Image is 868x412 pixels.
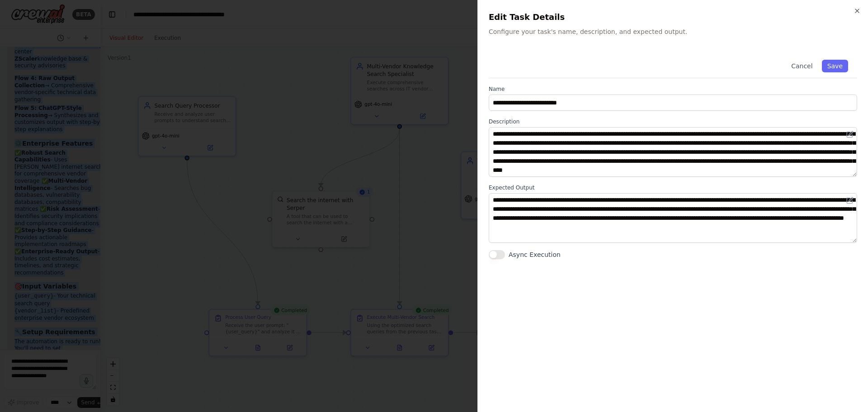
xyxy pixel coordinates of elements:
[489,118,857,125] label: Description
[489,85,857,93] label: Name
[509,250,561,259] label: Async Execution
[489,11,857,24] h2: Edit Task Details
[844,129,855,140] button: Open in editor
[786,60,818,72] button: Cancel
[822,60,848,72] button: Save
[489,184,857,191] label: Expected Output
[489,27,857,36] p: Configure your task's name, description, and expected output.
[844,195,855,206] button: Open in editor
